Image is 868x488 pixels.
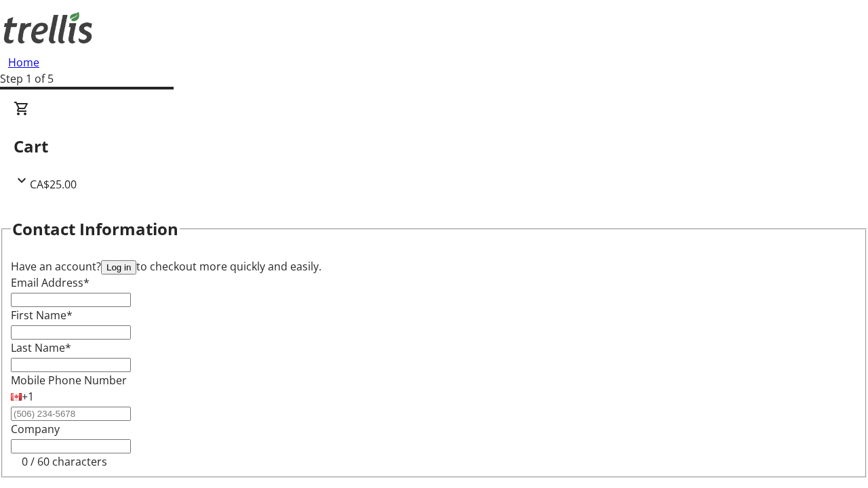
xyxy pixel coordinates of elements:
label: First Name* [11,308,73,323]
label: Mobile Phone Number [11,373,127,388]
tr-character-limit: 0 / 60 characters [22,454,107,469]
h2: Contact Information [12,217,178,241]
label: Company [11,422,60,436]
button: Log in [101,260,136,274]
div: CartCA$25.00 [14,100,854,192]
span: CA$25.00 [30,177,77,192]
div: Have an account? to checkout more quickly and easily. [11,258,857,274]
input: (506) 234-5678 [11,407,131,421]
label: Email Address* [11,275,90,290]
label: Last Name* [11,340,71,355]
h2: Cart [14,134,854,159]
